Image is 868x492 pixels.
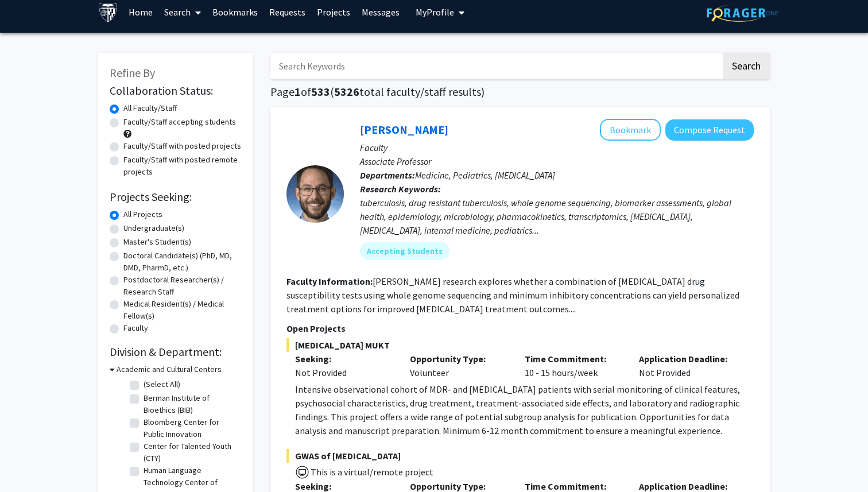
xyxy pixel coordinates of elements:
p: Faculty [360,141,754,154]
span: Medicine, Pediatrics, [MEDICAL_DATA] [415,169,555,181]
fg-read-more: [PERSON_NAME] research explores whether a combination of [MEDICAL_DATA] drug susceptibility tests... [286,276,739,315]
span: GWAS of [MEDICAL_DATA] [286,449,754,463]
label: Master's Student(s) [123,236,191,248]
label: All Faculty/Staff [123,102,177,114]
label: Postdoctoral Researcher(s) / Research Staff [123,274,242,298]
h1: Page of ( total faculty/staff results) [270,85,770,99]
label: Bloomberg Center for Public Innovation [144,416,239,440]
p: Associate Professor [360,154,754,168]
label: Center for Talented Youth (CTY) [144,440,239,464]
iframe: Chat [9,440,49,483]
div: 10 - 15 hours/week [516,352,631,379]
button: Compose Request to Jeffrey Tornheim [665,119,754,141]
p: Time Commitment: [525,352,622,366]
div: Not Provided [630,352,745,379]
label: All Projects [123,208,162,220]
h3: Academic and Cultural Centers [117,363,222,375]
div: tuberculosis, drug resistant tuberculosis, whole genome sequencing, biomarker assessments, global... [360,196,754,237]
span: This is a virtual/remote project [309,466,433,478]
b: Departments: [360,169,415,181]
div: Volunteer [401,352,516,379]
p: Open Projects [286,321,754,335]
input: Search Keywords [270,53,721,79]
label: Faculty/Staff with posted remote projects [123,154,242,178]
span: 1 [294,84,301,99]
label: Undergraduate(s) [123,222,184,234]
mat-chip: Accepting Students [360,242,449,260]
button: Search [723,53,770,79]
span: 533 [311,84,330,99]
label: Medical Resident(s) / Medical Fellow(s) [123,298,242,322]
h2: Division & Department: [110,345,242,359]
label: Faculty [123,322,148,334]
span: [MEDICAL_DATA] MUKT [286,338,754,352]
p: Opportunity Type: [410,352,507,366]
p: Seeking: [295,352,393,366]
label: Doctoral Candidate(s) (PhD, MD, DMD, PharmD, etc.) [123,250,242,274]
p: Application Deadline: [639,352,737,366]
b: Research Keywords: [360,183,441,195]
p: Intensive observational cohort of MDR- and [MEDICAL_DATA] patients with serial monitoring of clin... [295,382,754,437]
span: 5326 [334,84,359,99]
span: My Profile [416,6,454,18]
a: [PERSON_NAME] [360,122,448,137]
h2: Projects Seeking: [110,190,242,204]
label: Berman Institute of Bioethics (BIB) [144,392,239,416]
button: Add Jeffrey Tornheim to Bookmarks [600,119,661,141]
label: Faculty/Staff with posted projects [123,140,241,152]
label: (Select All) [144,378,180,390]
label: Faculty/Staff accepting students [123,116,236,128]
img: ForagerOne Logo [707,4,778,22]
span: Refine By [110,65,155,80]
h2: Collaboration Status: [110,84,242,98]
b: Faculty Information: [286,276,373,287]
div: Not Provided [295,366,393,379]
img: Johns Hopkins University Logo [98,2,118,22]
